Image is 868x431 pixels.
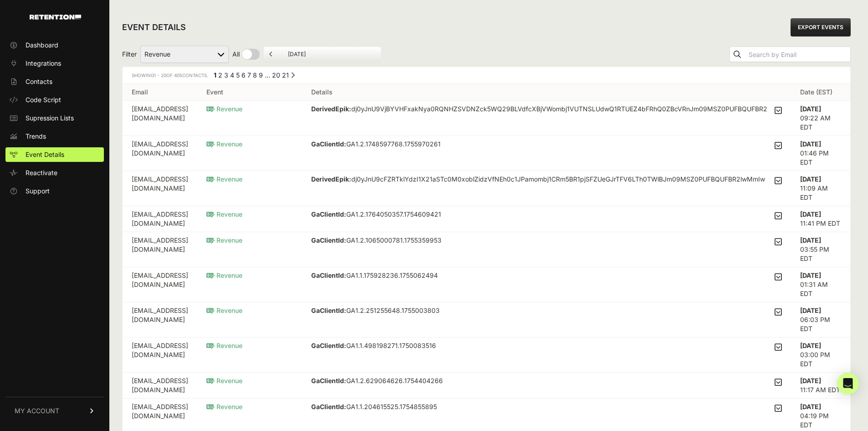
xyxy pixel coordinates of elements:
[311,175,351,183] strong: DerivedEpik:
[311,376,443,385] p: GA1.2.629064626.1754404266
[206,271,242,279] span: Revenue
[5,38,104,52] a: Dashboard
[311,342,346,349] strong: GaClientId:
[212,71,295,82] div: Pagination
[311,236,346,244] strong: GaClientId:
[302,84,791,101] th: Details
[123,84,197,101] th: Email
[311,210,346,218] strong: GaClientId:
[123,338,197,373] td: [EMAIL_ADDRESS][DOMAIN_NAME]
[265,71,270,79] span: …
[214,71,216,79] em: Page 1
[123,136,197,171] td: [EMAIL_ADDRESS][DOMAIN_NAME]
[791,171,850,206] td: 11:09 AM EDT
[123,373,197,399] td: [EMAIL_ADDRESS][DOMAIN_NAME]
[311,236,442,245] p: GA1.2.1065000781.1755359953
[123,302,197,338] td: [EMAIL_ADDRESS][DOMAIN_NAME]
[122,50,137,59] span: Filter
[26,59,61,68] span: Integrations
[140,46,229,63] select: Filter
[26,187,50,196] span: Support
[123,206,197,232] td: [EMAIL_ADDRESS][DOMAIN_NAME]
[791,18,851,36] a: EXPORT EVENTS
[800,105,821,113] strong: [DATE]
[206,140,242,148] span: Revenue
[15,406,59,415] span: MY ACCOUNT
[174,73,182,78] span: 405
[311,341,436,350] p: GA1.1.498198271.1750083516
[791,206,850,232] td: 11:41 PM EDT
[206,236,242,244] span: Revenue
[123,171,197,206] td: [EMAIL_ADDRESS][DOMAIN_NAME]
[311,403,346,410] strong: GaClientId:
[30,15,81,20] img: Retention.com
[206,105,242,113] span: Revenue
[311,271,438,280] p: GA1.1.175928236.1755062494
[5,147,104,162] a: Event Details
[311,306,346,314] strong: GaClientId:
[26,132,46,141] span: Trends
[800,306,821,314] strong: [DATE]
[791,101,850,136] td: 09:22 AM EDT
[206,210,242,218] span: Revenue
[26,114,74,123] span: Supression Lists
[800,403,821,410] strong: [DATE]
[837,373,859,395] div: Open Intercom Messenger
[791,338,850,373] td: 03:00 PM EDT
[236,71,240,79] a: Page 5
[173,73,208,78] span: Contacts.
[224,71,228,79] a: Page 3
[206,403,242,410] span: Revenue
[5,56,104,71] a: Integrations
[206,342,242,349] span: Revenue
[282,71,289,79] a: Page 21
[800,140,821,148] strong: [DATE]
[800,271,821,279] strong: [DATE]
[800,210,821,218] strong: [DATE]
[791,267,850,302] td: 01:31 AM EDT
[154,73,166,78] span: 1 - 20
[791,136,850,171] td: 01:46 PM EDT
[5,166,104,180] a: Reactivate
[800,377,821,384] strong: [DATE]
[206,175,242,183] span: Revenue
[206,306,242,314] span: Revenue
[197,84,302,101] th: Event
[791,373,850,399] td: 11:17 AM EDT
[253,71,257,79] a: Page 8
[311,377,346,384] strong: GaClientId:
[247,71,251,79] a: Page 7
[5,129,104,144] a: Trends
[26,150,64,159] span: Event Details
[800,236,821,244] strong: [DATE]
[123,232,197,267] td: [EMAIL_ADDRESS][DOMAIN_NAME]
[311,104,767,123] p: dj0yJnU9VjBYVHFxakNya0RQNHZSVDNZck5WQ29BLVdfcXBjVWombj1VUTNSLUdwQ1RTUEZ4bFRhQ0ZBcVRnJm09MSZ0PUFBQ...
[5,93,104,107] a: Code Script
[311,271,346,279] strong: GaClientId:
[26,95,61,104] span: Code Script
[230,71,234,79] a: Page 4
[132,71,208,80] div: Showing of
[26,77,52,86] span: Contacts
[206,377,242,384] span: Revenue
[747,48,850,61] input: Search by Email
[791,84,850,101] th: Date (EST)
[259,71,263,79] a: Page 9
[311,140,346,148] strong: GaClientId:
[311,175,767,193] p: dj0yJnU9cFZRTklYdzI1X21aSTc0M0xoblZidzVfNEh0c1JPamombj1CRm5BR1pjSFZUeGJrTFV6LTh0TWlBJm09MSZ0PUFBQ...
[5,74,104,89] a: Contacts
[791,302,850,338] td: 06:03 PM EDT
[791,232,850,267] td: 03:55 PM EDT
[122,21,186,34] h2: EVENT DETAILS
[311,140,441,149] p: GA1.2.1748597768.1755970261
[241,71,246,79] a: Page 6
[800,342,821,349] strong: [DATE]
[218,71,222,79] a: Page 2
[311,402,437,411] p: GA1.1.204615525.1754855895
[26,41,58,50] span: Dashboard
[26,168,57,177] span: Reactivate
[5,397,104,425] a: MY ACCOUNT
[311,306,440,315] p: GA1.2.251255648.1755003803
[311,210,441,219] p: GA1.2.1764050357.1754609421
[5,111,104,125] a: Supression Lists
